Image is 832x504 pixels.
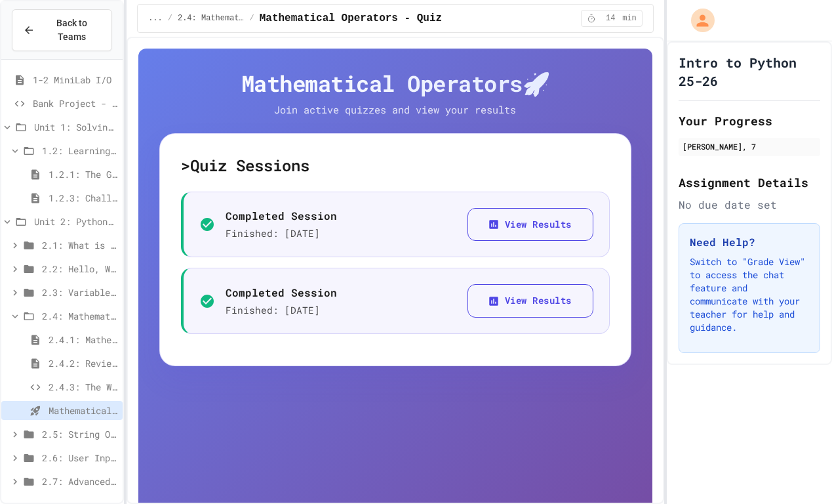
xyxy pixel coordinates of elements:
[33,96,117,110] span: Bank Project - Python
[467,208,593,241] button: View Results
[679,173,820,192] h2: Assignment Details
[42,144,117,157] span: 1.2: Learning to Solve Hard Problems
[226,208,337,224] p: Completed Session
[600,13,621,24] span: 14
[679,53,820,90] h1: Intro to Python 25-26
[49,404,117,417] span: Mathematical Operators - Quiz
[622,13,637,24] span: min
[679,197,820,213] div: No due date set
[226,285,337,301] p: Completed Session
[34,215,117,228] span: Unit 2: Python Fundamentals
[248,102,543,117] p: Join active quizzes and view your results
[42,262,117,276] span: 2.2: Hello, World!
[42,451,117,465] span: 2.6: User Input
[683,140,816,152] div: [PERSON_NAME], 7
[34,120,117,134] span: Unit 1: Solving Problems in Computer Science
[49,380,117,394] span: 2.4.3: The World's Worst [PERSON_NAME] Market
[168,13,172,24] span: /
[679,112,820,130] h2: Your Progress
[42,427,117,441] span: 2.5: String Operators
[33,73,117,87] span: 1-2 MiniLab I/O
[690,234,809,250] h3: Need Help?
[49,167,117,181] span: 1.2.1: The Growth Mindset
[250,13,254,24] span: /
[42,285,117,299] span: 2.3: Variables and Data Types
[148,13,163,24] span: ...
[42,238,117,252] span: 2.1: What is Code?
[49,191,117,205] span: 1.2.3: Challenge Problem - The Bridge
[181,155,610,176] h5: > Quiz Sessions
[49,333,117,346] span: 2.4.1: Mathematical Operators
[49,356,117,370] span: 2.4.2: Review - Mathematical Operators
[159,70,631,97] h4: Mathematical Operators 🚀
[178,13,245,24] span: 2.4: Mathematical Operators
[467,284,593,318] button: View Results
[677,5,718,35] div: My Account
[690,255,809,334] p: Switch to "Grade View" to access the chat feature and communicate with your teacher for help and ...
[12,9,112,51] button: Back to Teams
[226,226,337,241] p: Finished: [DATE]
[226,303,337,318] p: Finished: [DATE]
[42,309,117,323] span: 2.4: Mathematical Operators
[43,16,101,44] span: Back to Teams
[42,474,117,488] span: 2.7: Advanced Math
[260,10,442,26] span: Mathematical Operators - Quiz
